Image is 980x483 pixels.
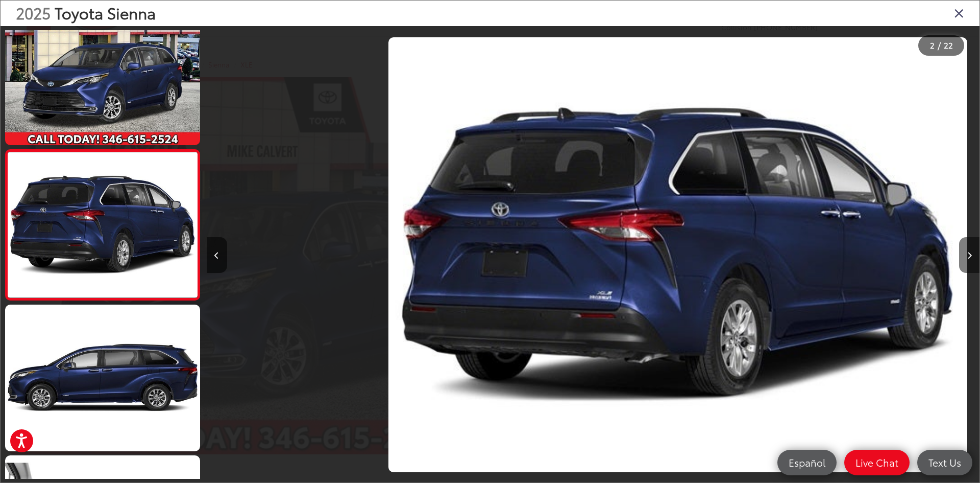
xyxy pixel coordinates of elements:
span: Español [783,456,830,469]
i: Close gallery [954,6,964,19]
img: 2025 Toyota Sienna XLE [3,304,202,453]
span: 2025 [16,2,51,24]
span: Toyota Sienna [55,2,156,24]
a: Live Chat [844,450,910,475]
span: Live Chat [850,456,903,469]
img: 2025 Toyota Sienna XLE [6,152,199,297]
button: Previous image [207,237,227,273]
span: 2 [930,39,935,51]
button: Next image [959,237,979,273]
a: Español [777,450,837,475]
span: / [937,42,942,49]
span: 22 [944,39,953,51]
a: Text Us [917,450,972,475]
span: Text Us [923,456,966,469]
img: 2025 Toyota Sienna XLE [388,37,967,472]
